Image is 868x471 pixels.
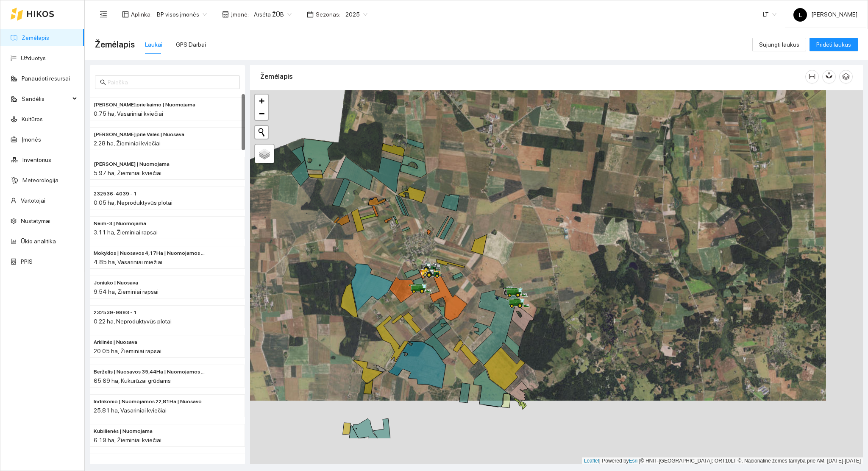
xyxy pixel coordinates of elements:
[94,407,167,414] span: 25.81 ha, Vasariniai kviečiai
[94,220,146,228] span: Neim-3 | Nuomojama
[95,38,135,51] span: Žemėlapis
[255,145,274,163] a: Layers
[799,8,802,22] span: L
[100,11,107,18] span: menu-fold
[810,38,858,51] button: Pridėti laukus
[629,458,638,464] a: Esri
[94,190,137,198] span: 232536-4039 - 1
[94,398,207,406] span: Indrikonio | Nuomojamos 22,81Ha | Nuosavos 3,00 Ha
[810,41,858,48] a: Pridėti laukus
[22,156,51,163] a: Inventorius
[94,110,163,117] span: 0.75 ha, Vasariniai kviečiai
[94,131,184,139] span: Rolando prie Valės | Nuosava
[259,108,264,119] span: −
[131,10,152,19] span: Aplinka :
[255,95,268,107] a: Zoom in
[94,348,161,354] span: 20.05 ha, Žieminiai rapsai
[21,258,33,265] a: PPIS
[94,140,161,147] span: 2.28 ha, Žieminiai kviečiai
[752,38,806,51] button: Sujungti laukus
[752,41,806,48] a: Sujungti laukus
[222,11,229,18] span: shop
[108,78,235,87] input: Paieška
[255,107,268,120] a: Zoom out
[94,309,137,317] span: 232539-9893 - 1
[94,199,172,206] span: 0.05 ha, Neproduktyvūs plotai
[22,177,58,184] a: Meteorologija
[145,40,162,49] div: Laukai
[806,73,818,80] span: column-width
[94,338,137,346] span: Arklinės | Nuosava
[793,11,857,18] span: [PERSON_NAME]
[94,259,162,265] span: 4.85 ha, Vasariniai miežiai
[254,8,292,21] span: Arsėta ŽŪB
[94,160,170,168] span: Ginaičių Valiaus | Nuomojama
[94,229,158,236] span: 3.11 ha, Žieminiai rapsai
[22,136,41,143] a: Įmonės
[316,10,340,19] span: Sezonas :
[22,34,49,41] a: Žemėlapis
[94,101,195,109] span: Rolando prie kaimo | Nuomojama
[94,427,153,435] span: Kubilienės | Nuomojama
[255,126,268,139] button: Initiate a new search
[94,279,138,287] span: Joniuko | Nuosava
[22,90,70,107] span: Sandėlis
[307,11,314,18] span: calendar
[582,457,863,465] div: | Powered by © HNIT-[GEOGRAPHIC_DATA]; ORT10LT ©, Nacionalinė žemės tarnyba prie AM, [DATE]-[DATE]
[176,40,206,49] div: GPS Darbai
[763,8,776,21] span: LT
[345,8,367,21] span: 2025
[94,377,171,384] span: 65.69 ha, Kukurūzai grūdams
[639,458,640,464] span: |
[122,11,129,18] span: layout
[21,197,45,204] a: Vartotojai
[100,79,106,85] span: search
[816,40,851,49] span: Pridėti laukus
[21,217,50,224] a: Nustatymai
[260,64,805,89] div: Žemėlapis
[94,170,161,176] span: 5.97 ha, Žieminiai kviečiai
[21,55,46,61] a: Užduotys
[94,437,161,443] span: 6.19 ha, Žieminiai kviečiai
[94,318,172,325] span: 0.22 ha, Neproduktyvūs plotai
[22,116,43,123] a: Kultūros
[231,10,249,19] span: Įmonė :
[22,75,70,82] a: Panaudoti resursai
[94,368,207,376] span: Berželis | Nuosavos 35,44Ha | Nuomojamos 30,25Ha
[21,238,56,245] a: Ūkio analitika
[94,288,159,295] span: 9.54 ha, Žieminiai rapsai
[157,8,207,21] span: BP visos įmonės
[259,95,264,106] span: +
[95,6,112,23] button: menu-fold
[94,249,207,257] span: Mokyklos | Nuosavos 4,17Ha | Nuomojamos 0,68Ha
[584,458,599,464] a: Leaflet
[759,40,799,49] span: Sujungti laukus
[805,70,819,84] button: column-width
